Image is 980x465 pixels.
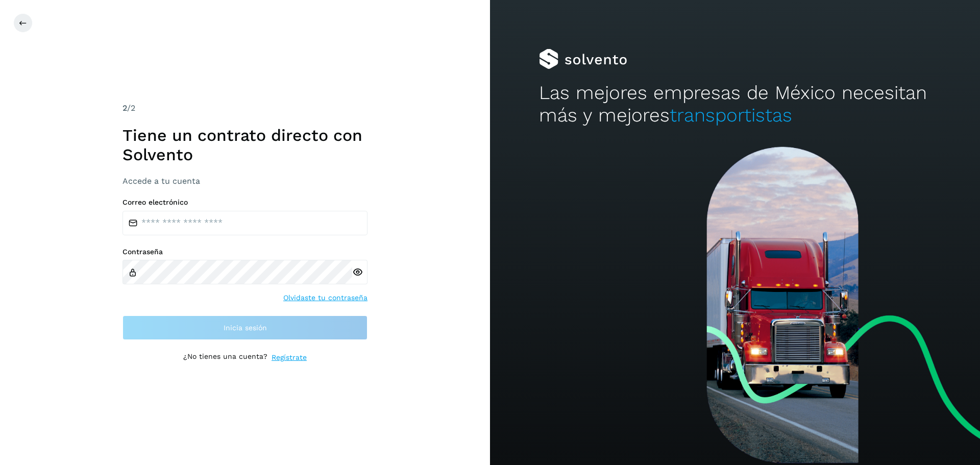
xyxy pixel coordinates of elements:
h2: Las mejores empresas de México necesitan más y mejores [539,82,931,127]
a: Olvidaste tu contraseña [283,292,367,303]
label: Correo electrónico [122,198,367,207]
span: transportistas [670,104,792,126]
a: Regístrate [272,352,307,363]
div: /2 [122,102,367,114]
h3: Accede a tu cuenta [122,176,367,186]
h1: Tiene un contrato directo con Solvento [122,126,367,165]
span: 2 [122,103,127,113]
button: Inicia sesión [122,315,367,340]
span: Inicia sesión [224,324,267,331]
label: Contraseña [122,248,367,256]
p: ¿No tienes una cuenta? [183,352,267,363]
